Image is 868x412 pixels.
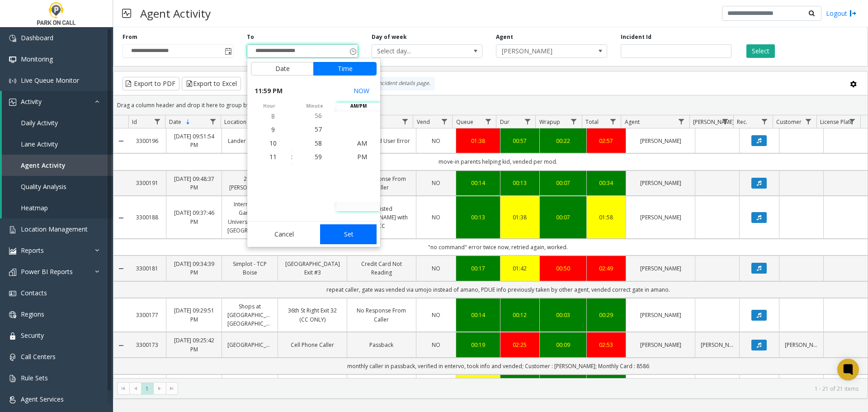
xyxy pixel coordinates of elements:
[227,200,272,235] a: International Garage - Universal Parking [GEOGRAPHIC_DATA]
[113,137,128,145] a: Collapse Details
[9,99,16,106] img: 'icon'
[372,45,460,57] span: Select day...
[432,179,440,187] span: NO
[506,137,534,145] a: 00:57
[372,33,407,41] label: Day of week
[592,137,621,145] div: 02:57
[592,213,621,222] div: 01:58
[134,213,160,222] a: 3300188
[422,137,450,145] a: NO
[759,115,771,128] a: Rec. Filter Menu
[123,33,137,41] label: From
[113,342,128,349] a: Collapse Details
[283,341,341,349] a: Cell Phone Caller
[2,133,113,155] a: Lane Activity
[134,137,160,145] a: 3300196
[136,2,215,24] h3: Agent Activity
[113,115,868,378] div: Data table
[169,118,181,126] span: Date
[422,213,450,222] a: NO
[320,224,377,244] button: Set
[506,341,534,349] a: 02:25
[545,179,580,187] div: 00:07
[462,179,495,187] a: 00:14
[353,137,410,145] a: Husky Card User Error
[9,375,16,382] img: 'icon'
[592,264,621,273] div: 02:49
[802,115,815,128] a: Customer Filter Menu
[128,358,868,374] td: monthly caller in passback, verified in entervo, took info and vended; Customer : [PERSON_NAME]; ...
[399,115,411,128] a: Issue Filter Menu
[432,137,440,145] span: NO
[422,341,450,349] a: NO
[134,264,160,273] a: 3300181
[462,341,495,349] a: 00:19
[500,118,509,126] span: Dur
[353,306,410,323] a: No Response From Caller
[134,179,160,187] a: 3300191
[506,311,534,319] div: 00:12
[21,331,44,340] span: Security
[506,213,534,222] a: 01:38
[9,396,16,403] img: 'icon'
[247,33,254,41] label: To
[496,33,513,41] label: Agent
[227,260,272,277] a: Simplot - TCP Boise
[113,265,128,272] a: Collapse Details
[462,311,495,319] a: 00:14
[701,341,734,349] a: [PERSON_NAME]
[432,341,440,349] span: NO
[462,264,495,273] div: 00:17
[9,311,16,318] img: 'icon'
[2,112,113,133] a: Daily Activity
[506,179,534,187] div: 00:13
[9,269,16,276] img: 'icon'
[438,115,450,128] a: Vend Filter Menu
[9,332,16,340] img: 'icon'
[632,341,689,349] a: [PERSON_NAME]
[2,155,113,176] a: Agent Activity
[545,264,580,273] a: 00:50
[184,118,192,126] span: Sortable
[172,306,217,323] a: [DATE] 09:29:51 PM
[545,213,580,222] a: 00:07
[625,118,640,126] span: Agent
[820,118,853,126] span: License Plate
[247,103,291,109] span: hour
[9,77,16,85] img: 'icon'
[21,76,79,85] span: Live Queue Monitor
[849,9,857,18] img: logout
[128,281,868,298] td: repeat caller, gate was vended via umojo instead of amano, PDUE info previously taken by other ag...
[592,341,621,349] a: 02:53
[545,311,580,319] a: 00:03
[353,204,410,231] a: Assisted [PERSON_NAME] with CC
[21,204,48,212] span: Heatmap
[113,97,868,113] div: Drag a column header and drop it here to group by that column
[432,311,440,319] span: NO
[21,97,42,106] span: Activity
[632,311,689,319] a: [PERSON_NAME]
[315,152,322,161] span: 59
[21,140,58,148] span: Lane Activity
[462,137,495,145] div: 01:38
[315,138,322,147] span: 58
[227,137,272,145] a: Lander W08 - UW
[9,354,16,361] img: 'icon'
[251,224,317,244] button: Cancel
[422,264,450,273] a: NO
[172,175,217,192] a: [DATE] 09:48:37 PM
[545,137,580,145] a: 00:22
[592,179,621,187] a: 00:34
[506,264,534,273] div: 01:42
[292,103,336,109] span: minute
[422,311,450,319] a: NO
[21,33,53,42] span: Dashboard
[746,44,775,58] button: Select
